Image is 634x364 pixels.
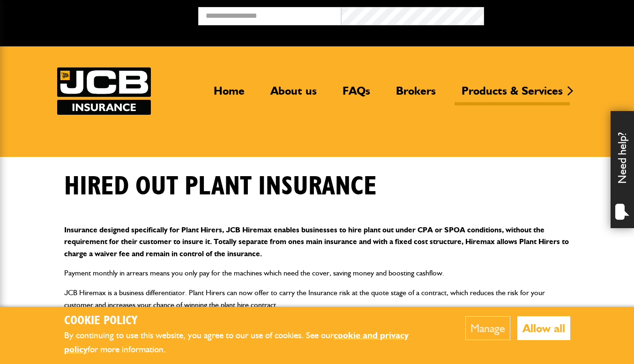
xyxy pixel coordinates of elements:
a: About us [263,84,324,105]
button: Allow all [517,316,570,340]
a: Products & Services [455,84,570,105]
a: Brokers [389,84,443,105]
a: Home [207,84,252,105]
a: FAQs [336,84,377,105]
button: Manage [465,316,510,340]
p: Payment monthly in arrears means you only pay for the machines which need the cover, saving money... [64,267,570,279]
p: By continuing to use this website, you agree to our use of cookies. See our for more information. [64,328,437,357]
img: JCB Insurance Services logo [57,67,151,115]
button: Broker Login [484,7,627,22]
h2: Cookie Policy [64,314,437,328]
div: Need help? [611,111,634,228]
p: JCB Hiremax is a business differentiator. Plant Hirers can now offer to carry the Insurance risk ... [64,287,570,311]
a: cookie and privacy policy [64,330,409,355]
a: JCB Insurance Services [57,67,151,115]
h1: Hired out plant insurance [64,171,377,202]
p: Insurance designed specifically for Plant Hirers, JCB Hiremax enables businesses to hire plant ou... [64,224,570,260]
